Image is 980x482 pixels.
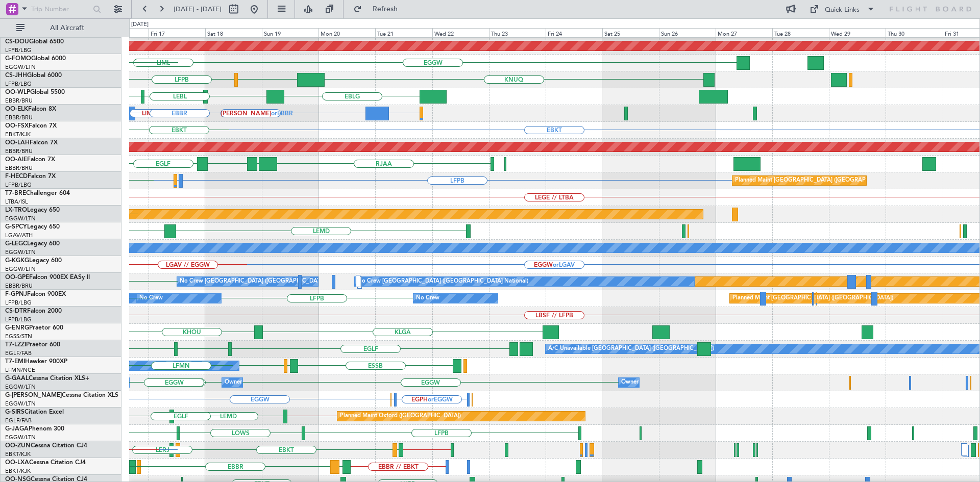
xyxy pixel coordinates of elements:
[5,89,65,95] a: OO-WLPGlobal 5500
[5,325,29,331] span: G-ENRG
[5,426,64,432] a: G-JAGAPhenom 300
[5,80,32,88] a: LFPB/LBG
[5,181,32,189] a: LFPB/LBG
[5,359,25,365] span: T7-EMI
[659,28,716,37] div: Sun 26
[716,28,772,37] div: Mon 27
[375,28,432,37] div: Tue 21
[5,409,24,415] span: G-SIRS
[349,1,410,17] button: Refresh
[340,409,461,424] div: Planned Maint Oxford ([GEOGRAPHIC_DATA])
[5,333,32,340] a: EGSS/STN
[205,28,262,37] div: Sat 18
[262,28,318,37] div: Sun 19
[5,274,90,281] a: OO-GPEFalcon 900EX EASy II
[5,308,62,314] a: CS-DTRFalcon 2000
[5,325,63,331] a: G-ENRGPraetor 600
[5,443,31,449] span: OO-ZUN
[489,28,546,37] div: Thu 23
[416,291,439,306] div: No Crew
[5,258,62,264] a: G-KGKGLegacy 600
[5,375,29,382] span: G-GAAL
[139,291,163,306] div: No Crew
[5,140,30,146] span: OO-LAH
[5,215,36,222] a: EGGW/LTN
[546,28,602,37] div: Fri 24
[5,224,60,230] a: G-SPCYLegacy 650
[772,28,829,37] div: Tue 28
[5,248,36,256] a: EGGW/LTN
[5,106,56,112] a: OO-ELKFalcon 8X
[829,28,886,37] div: Wed 29
[5,123,57,129] a: OO-FSXFalcon 7X
[5,46,32,54] a: LFPB/LBG
[5,409,64,415] a: G-SIRSCitation Excel
[174,5,222,14] span: [DATE] - [DATE]
[5,63,36,71] a: EGGW/LTN
[5,224,27,230] span: G-SPCY
[5,366,35,374] a: LFMN/NCE
[5,164,33,172] a: EBBR/BRU
[5,157,55,163] a: OO-AIEFalcon 7X
[5,359,67,365] a: T7-EMIHawker 900XP
[5,443,87,449] a: OO-ZUNCessna Citation CJ4
[5,308,27,314] span: CS-DTR
[5,56,31,62] span: G-FOMO
[5,383,36,391] a: EGGW/LTN
[5,190,70,196] a: T7-BREChallenger 604
[131,20,149,29] div: [DATE]
[318,28,375,37] div: Mon 20
[5,342,60,348] a: T7-LZZIPraetor 600
[11,20,111,36] button: All Aircraft
[5,291,66,297] a: F-GPNJFalcon 900EX
[5,39,64,45] a: CS-DOUGlobal 6500
[5,426,29,432] span: G-JAGA
[225,375,242,390] div: Owner
[732,291,893,306] div: Planned Maint [GEOGRAPHIC_DATA] ([GEOGRAPHIC_DATA])
[548,341,714,357] div: A/C Unavailable [GEOGRAPHIC_DATA] ([GEOGRAPHIC_DATA])
[5,157,27,163] span: OO-AIE
[5,342,26,348] span: T7-LZZI
[5,349,32,357] a: EGLF/FAB
[804,1,880,17] button: Quick Links
[5,89,30,95] span: OO-WLP
[5,131,31,138] a: EBKT/KJK
[5,392,118,398] a: G-[PERSON_NAME]Cessna Citation XLS
[5,265,36,273] a: EGGW/LTN
[5,123,29,129] span: OO-FSX
[5,39,29,45] span: CS-DOU
[5,467,31,475] a: EBKT/KJK
[5,460,29,466] span: OO-LXA
[180,274,351,289] div: No Crew [GEOGRAPHIC_DATA] ([GEOGRAPHIC_DATA] National)
[5,173,56,180] a: F-HECDFalcon 7X
[5,207,27,213] span: LX-TRO
[5,274,29,281] span: OO-GPE
[5,241,27,247] span: G-LEGC
[5,72,27,79] span: CS-JHH
[5,198,28,206] a: LTBA/ISL
[5,56,66,62] a: G-FOMOGlobal 6000
[357,274,528,289] div: No Crew [GEOGRAPHIC_DATA] ([GEOGRAPHIC_DATA] National)
[5,299,32,307] a: LFPB/LBG
[5,291,27,297] span: F-GPNJ
[5,72,62,79] a: CS-JHHGlobal 6000
[5,417,32,424] a: EGLF/FAB
[5,282,33,290] a: EBBR/BRU
[5,114,33,121] a: EBBR/BRU
[621,375,639,390] div: Owner
[364,6,407,13] span: Refresh
[5,241,60,247] a: G-LEGCLegacy 600
[31,2,90,17] input: Trip Number
[5,258,29,264] span: G-KGKG
[5,400,36,408] a: EGGW/LTN
[5,147,33,155] a: EBBR/BRU
[602,28,659,37] div: Sat 25
[432,28,489,37] div: Wed 22
[5,434,36,441] a: EGGW/LTN
[27,24,108,32] span: All Aircraft
[735,173,896,188] div: Planned Maint [GEOGRAPHIC_DATA] ([GEOGRAPHIC_DATA])
[5,392,62,398] span: G-[PERSON_NAME]
[5,375,89,382] a: G-GAALCessna Citation XLS+
[5,106,28,112] span: OO-ELK
[5,173,28,180] span: F-HECD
